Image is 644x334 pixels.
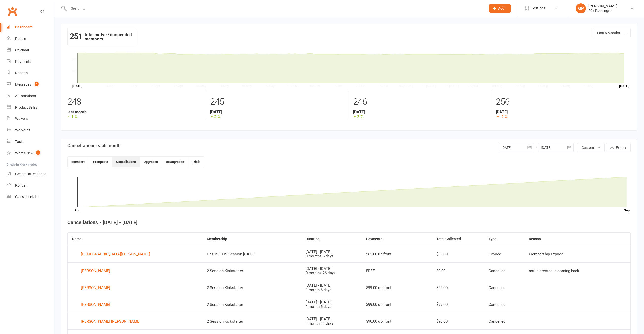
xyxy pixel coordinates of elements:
a: Payments [7,56,54,67]
th: Reason [524,233,630,246]
a: People [7,33,54,44]
a: [PERSON_NAME] [72,267,198,275]
div: 1 month 11 days [306,321,357,326]
a: Tasks [7,136,54,147]
th: Duration [301,233,361,246]
td: $99.00 [432,296,484,313]
td: 2 Session Kickstarter [202,279,301,296]
div: 20v Paddington [588,8,617,13]
td: [DATE] - [DATE] [301,262,361,279]
a: [PERSON_NAME] [72,301,198,308]
button: Prospects [89,157,112,167]
span: 4 [35,82,39,86]
div: Waivers [15,117,28,121]
div: [PERSON_NAME] [PERSON_NAME] [81,317,140,325]
div: FREE [366,269,427,273]
td: Cancelled [484,296,524,313]
a: Class kiosk mode [7,191,54,203]
td: Membership Expired [524,246,630,262]
td: Cancelled [484,313,524,329]
strong: [DATE] [210,110,345,114]
a: Roll call [7,180,54,191]
div: Automations [15,94,36,98]
strong: 2 % [210,114,345,119]
strong: 1 % [67,114,202,119]
a: Clubworx [6,5,19,18]
div: [PERSON_NAME] [81,301,110,308]
div: $90.00 up-front [366,319,427,324]
div: Tasks [15,140,24,144]
div: [PERSON_NAME] [588,4,617,8]
div: $65.00 up-front [366,252,427,256]
a: Waivers [7,113,54,125]
span: Add [498,6,504,10]
span: 1 [36,150,40,155]
div: total active / suspended members [67,28,136,45]
a: Messages 4 [7,79,54,90]
strong: last month [67,110,202,114]
div: 0 months 26 days [306,271,357,275]
div: [PERSON_NAME] [81,284,110,292]
td: [DATE] - [DATE] [301,246,361,262]
td: Cancelled [484,262,524,279]
input: Search... [67,5,483,12]
a: [PERSON_NAME] [72,284,198,292]
a: Dashboard [7,22,54,33]
button: Upgrades [140,157,162,167]
div: [PERSON_NAME] [81,267,110,275]
a: What's New1 [7,147,54,159]
div: 246 [353,94,488,110]
a: [DEMOGRAPHIC_DATA][PERSON_NAME] [72,250,198,258]
div: 256 [496,94,631,110]
div: Roll call [15,183,27,187]
a: [PERSON_NAME] [PERSON_NAME] [72,317,198,325]
strong: -2 % [496,114,631,119]
td: [DATE] - [DATE] [301,313,361,329]
div: People [15,37,26,41]
span: Last 6 Months [597,31,620,35]
div: GP [576,3,586,13]
h3: Cancellations each month [67,143,121,148]
td: 2 Session Kickstarter [202,262,301,279]
div: Class check-in [15,195,38,199]
button: Custom [577,143,605,152]
div: 1 month 6 days [306,288,357,292]
td: [DATE] - [DATE] [301,279,361,296]
div: 248 [67,94,202,110]
div: Workouts [15,128,30,132]
button: Members [68,157,89,167]
td: Expired [484,246,524,262]
th: Name [68,233,202,246]
div: 245 [210,94,345,110]
th: Membership [202,233,301,246]
td: not interested in coming back [524,262,630,279]
div: What's New [15,151,34,155]
div: $99.00 up-front [366,302,427,307]
td: $65.00 [432,246,484,262]
span: Custom [582,146,594,150]
a: Workouts [7,125,54,136]
td: $99.00 [432,279,484,296]
div: Messages [15,82,31,86]
button: Export [606,143,631,152]
strong: [DATE] [496,110,631,114]
div: $99.00 up-front [366,286,427,290]
a: Reports [7,67,54,79]
td: 2 Session Kickstarter [202,313,301,329]
td: $0.00 [432,262,484,279]
a: General attendance kiosk mode [7,168,54,180]
button: Cancellations [112,157,140,167]
strong: 2 % [353,114,488,119]
div: [DEMOGRAPHIC_DATA][PERSON_NAME] [81,250,150,258]
h4: Cancellations - [DATE] - [DATE] [67,220,631,225]
span: Settings [532,3,546,14]
td: [DATE] - [DATE] [301,296,361,313]
strong: 251 [70,33,82,40]
th: Payments [361,233,432,246]
div: 0 months 6 days [306,254,357,259]
button: Last 6 Months [593,28,631,37]
td: Cancelled [484,279,524,296]
th: Total Collected [432,233,484,246]
button: Add [489,4,511,13]
td: Casual EMS Session [DATE] [202,246,301,262]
